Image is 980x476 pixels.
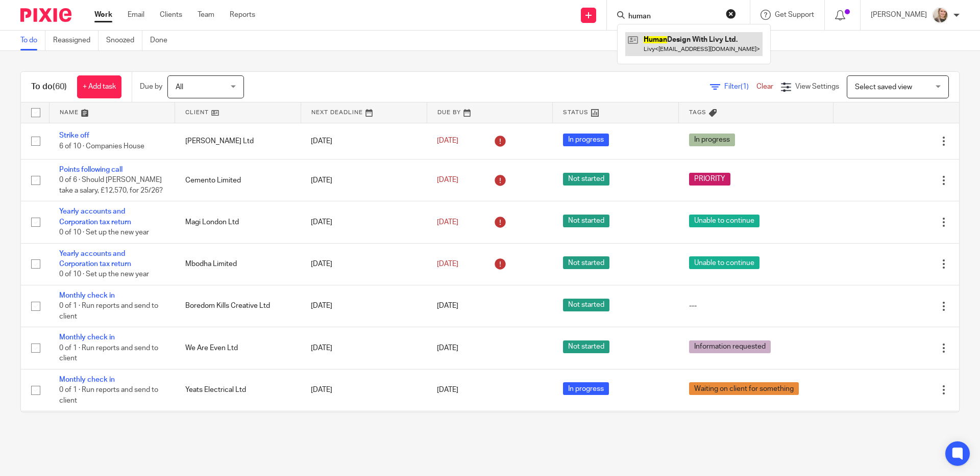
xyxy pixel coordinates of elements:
[175,243,301,285] td: Mbodha Limited
[689,256,759,269] span: Unable to continue
[437,345,458,352] span: [DATE]
[855,84,912,91] span: Select saved view
[128,10,144,20] a: Email
[775,11,814,18] span: Get Support
[59,334,115,341] a: Monthly check in
[59,345,158,362] span: 0 of 1 · Run reports and send to client
[59,143,144,150] span: 6 of 10 · Companies House
[563,256,609,269] span: Not started
[437,386,458,393] span: [DATE]
[563,134,609,146] span: In progress
[627,12,719,21] input: Search
[59,376,115,383] a: Monthly check in
[59,302,158,320] span: 0 of 1 · Run reports and send to client
[689,173,730,186] span: PRIORITY
[176,84,183,91] span: All
[175,285,301,327] td: Boredom Kills Creative Ltd
[301,327,427,369] td: [DATE]
[301,369,427,411] td: [DATE]
[20,31,45,50] a: To do
[175,123,301,159] td: [PERSON_NAME] Ltd
[437,219,458,226] span: [DATE]
[94,10,112,20] a: Work
[689,215,759,227] span: Unable to continue
[140,82,162,92] p: Due by
[59,386,158,404] span: 0 of 1 · Run reports and send to client
[175,411,301,453] td: Serious Effect Ltd
[932,7,948,23] img: IMG_7594.jpg
[795,83,839,90] span: View Settings
[301,411,427,453] td: [DATE]
[871,10,927,20] p: [PERSON_NAME]
[741,83,749,90] span: (1)
[563,173,609,186] span: Not started
[230,10,255,20] a: Reports
[689,340,771,353] span: Information requested
[301,159,427,201] td: [DATE]
[150,31,175,50] a: Done
[59,250,131,268] a: Yearly accounts and Corporation tax return
[301,243,427,285] td: [DATE]
[53,83,67,91] span: (60)
[563,215,609,227] span: Not started
[53,31,99,50] a: Reassigned
[59,208,131,225] a: Yearly accounts and Corporation tax return
[563,340,609,353] span: Not started
[59,229,149,236] span: 0 of 10 · Set up the new year
[198,10,214,20] a: Team
[756,83,773,90] a: Clear
[59,166,122,173] a: Points following call
[160,10,182,20] a: Clients
[437,260,458,268] span: [DATE]
[437,302,458,309] span: [DATE]
[437,138,458,145] span: [DATE]
[59,292,115,299] a: Monthly check in
[724,83,756,90] span: Filter
[726,9,736,19] button: Clear
[689,382,799,395] span: Waiting on client for something
[59,271,149,278] span: 0 of 10 · Set up the new year
[563,382,609,395] span: In progress
[175,369,301,411] td: Yeats Electrical Ltd
[59,177,163,195] span: 0 of 6 · Should [PERSON_NAME] take a salary, £12,570, for 25/26?
[689,134,735,146] span: In progress
[59,132,89,139] a: Strike off
[563,299,609,311] span: Not started
[301,285,427,327] td: [DATE]
[689,110,706,115] span: Tags
[301,123,427,159] td: [DATE]
[689,301,823,311] div: ---
[175,327,301,369] td: We Are Even Ltd
[301,201,427,243] td: [DATE]
[175,201,301,243] td: Magi London Ltd
[106,31,142,50] a: Snoozed
[175,159,301,201] td: Cemento Limited
[77,75,121,98] a: + Add task
[437,176,458,183] span: [DATE]
[20,8,71,22] img: Pixie
[31,82,67,92] h1: To do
